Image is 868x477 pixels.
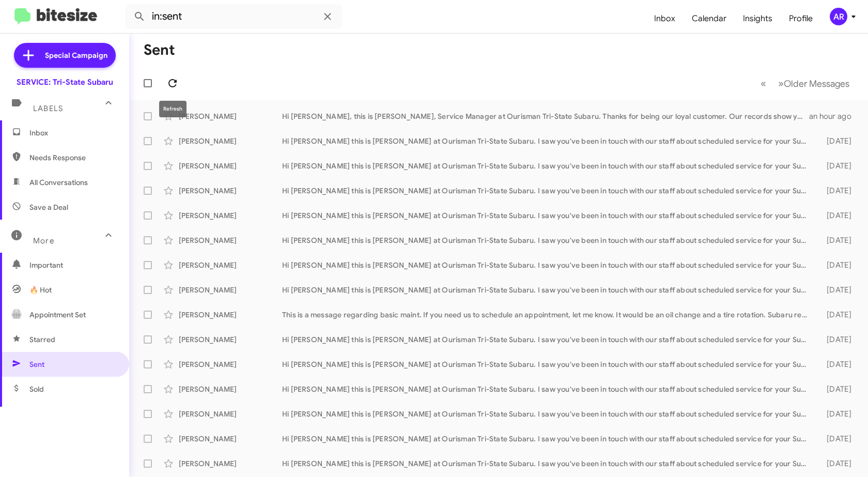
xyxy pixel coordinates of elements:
div: [PERSON_NAME] [179,285,282,295]
div: [PERSON_NAME] [179,458,282,469]
div: Hi [PERSON_NAME] this is [PERSON_NAME] at Ourisman Tri-State Subaru. I saw you've been in touch w... [282,186,812,196]
a: Insights [735,4,781,34]
div: [DATE] [812,384,860,394]
span: Save a Deal [29,202,68,212]
nav: Page navigation example [755,73,856,94]
div: [PERSON_NAME] [179,434,282,444]
div: Hi [PERSON_NAME] this is [PERSON_NAME] at Ourisman Tri-State Subaru. I saw you've been in touch w... [282,210,812,221]
span: Starred [29,334,55,345]
span: Labels [33,104,63,113]
span: More [33,236,54,245]
div: an hour ago [809,111,860,121]
div: [PERSON_NAME] [179,161,282,171]
div: Hi [PERSON_NAME] this is [PERSON_NAME] at Ourisman Tri-State Subaru. I saw you've been in touch w... [282,334,812,345]
div: [DATE] [812,359,860,370]
span: Appointment Set [29,310,86,320]
div: SERVICE: Tri-State Subaru [17,77,113,87]
div: [DATE] [812,260,860,270]
div: [DATE] [812,458,860,469]
div: [PERSON_NAME] [179,186,282,196]
span: Sent [29,359,44,370]
div: [PERSON_NAME] [179,359,282,370]
div: Hi [PERSON_NAME] this is [PERSON_NAME] at Ourisman Tri-State Subaru. I saw you've been in touch w... [282,260,812,270]
div: [DATE] [812,161,860,171]
button: Previous [754,73,772,94]
div: Hi [PERSON_NAME] this is [PERSON_NAME] at Ourisman Tri-State Subaru. I saw you've been in touch w... [282,458,812,469]
span: » [778,77,784,90]
div: Refresh [159,101,187,117]
div: Hi [PERSON_NAME] this is [PERSON_NAME] at Ourisman Tri-State Subaru. I saw you've been in touch w... [282,409,812,419]
div: This is a message regarding basic maint. If you need us to schedule an appointment, let me know. ... [282,310,812,320]
div: [PERSON_NAME] [179,384,282,394]
span: « [761,77,766,90]
span: Inbox [29,128,117,138]
a: Inbox [646,4,684,34]
div: [PERSON_NAME] [179,310,282,320]
span: Important [29,260,117,270]
div: [PERSON_NAME] [179,409,282,419]
div: [DATE] [812,310,860,320]
span: Special Campaign [45,50,107,60]
div: [PERSON_NAME] [179,334,282,345]
div: AR [830,8,847,25]
div: [PERSON_NAME] [179,111,282,121]
span: Sold [29,384,44,394]
div: Hi [PERSON_NAME] this is [PERSON_NAME] at Ourisman Tri-State Subaru. I saw you've been in touch w... [282,136,812,146]
input: Search [125,4,342,29]
div: [DATE] [812,210,860,221]
a: Profile [781,4,821,34]
div: [DATE] [812,235,860,245]
a: Calendar [684,4,735,34]
div: Hi [PERSON_NAME], this is [PERSON_NAME], Service Manager at Ourisman Tri-State Subaru. Thanks for... [282,111,809,121]
div: [DATE] [812,334,860,345]
div: [DATE] [812,409,860,419]
div: [DATE] [812,285,860,295]
div: [PERSON_NAME] [179,235,282,245]
div: Hi [PERSON_NAME] this is [PERSON_NAME] at Ourisman Tri-State Subaru. I saw you've been in touch w... [282,235,812,245]
button: AR [821,8,857,25]
div: Hi [PERSON_NAME] this is [PERSON_NAME] at Ourisman Tri-State Subaru. I saw you've been in touch w... [282,384,812,394]
a: Special Campaign [14,43,116,68]
div: [DATE] [812,434,860,444]
h1: Sent [144,42,175,58]
span: Older Messages [784,78,849,89]
span: 🔥 Hot [29,285,52,295]
div: Hi [PERSON_NAME] this is [PERSON_NAME] at Ourisman Tri-State Subaru. I saw you've been in touch w... [282,359,812,370]
div: [PERSON_NAME] [179,260,282,270]
span: All Conversations [29,177,88,188]
div: [PERSON_NAME] [179,210,282,221]
span: Needs Response [29,152,117,163]
div: [DATE] [812,186,860,196]
div: Hi [PERSON_NAME] this is [PERSON_NAME] at Ourisman Tri-State Subaru. I saw you've been in touch w... [282,434,812,444]
div: [DATE] [812,136,860,146]
div: Hi [PERSON_NAME] this is [PERSON_NAME] at Ourisman Tri-State Subaru. I saw you've been in touch w... [282,161,812,171]
div: Hi [PERSON_NAME] this is [PERSON_NAME] at Ourisman Tri-State Subaru. I saw you've been in touch w... [282,285,812,295]
div: [PERSON_NAME] [179,136,282,146]
button: Next [772,73,856,94]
